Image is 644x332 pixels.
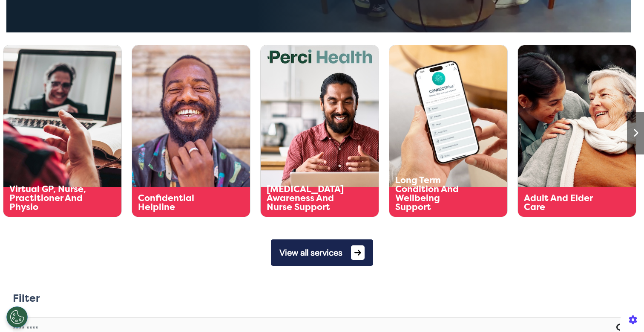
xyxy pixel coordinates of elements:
[267,185,349,212] div: [MEDICAL_DATA] Awareness And Nurse Support
[138,194,221,212] div: Confidential Helpline
[395,176,478,212] div: Long Term Condition And Wellbeing Support
[9,185,92,212] div: Virtual GP, Nurse, Practitioner And Physio
[524,194,607,212] div: Adult And Elder Care
[13,292,40,305] h2: Filter
[271,239,373,266] button: View all services
[6,306,28,328] button: Open Preferences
